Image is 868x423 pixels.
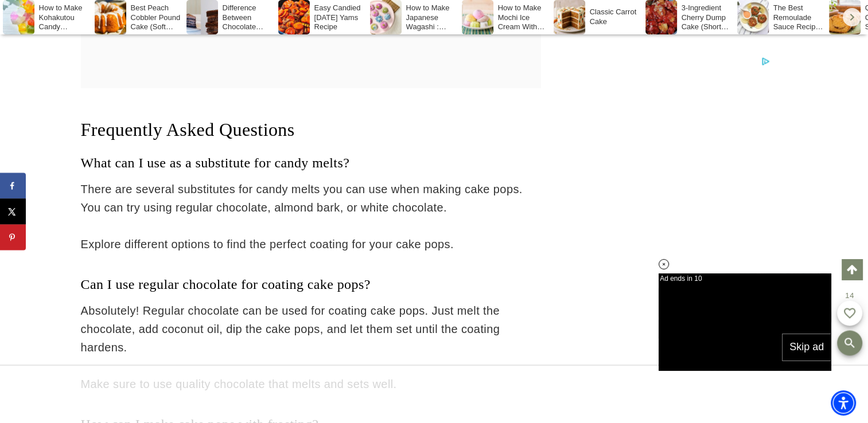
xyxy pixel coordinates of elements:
[81,155,350,170] span: What can I use as a substitute for candy melts?
[81,301,541,357] p: Absolutely! Regular chocolate can be used for coating cake pops. Just melt the chocolate, add coc...
[598,57,770,401] iframe: Advertisement
[81,119,295,140] span: Frequently Asked Questions
[81,235,541,253] p: Explore different options to find the perfect coating for your cake pops.
[831,390,856,416] div: Accessibility Menu
[81,180,541,217] p: There are several substitutes for candy melts you can use when making cake pops. You can try usin...
[342,366,526,423] iframe: Advertisement
[782,334,831,361] div: Skip ad
[81,277,371,292] span: Can I use regular chocolate for coating cake pops?
[842,259,862,280] a: Scroll to top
